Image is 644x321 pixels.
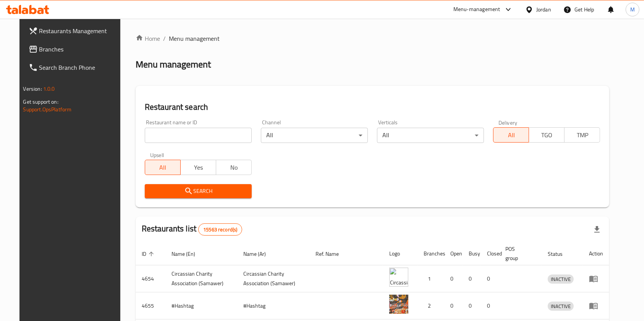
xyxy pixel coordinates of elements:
div: Menu [589,301,603,310]
td: 0 [463,292,481,319]
button: Yes [180,160,216,175]
span: 1.0.0 [43,84,55,94]
td: 0 [444,265,463,292]
input: Search for restaurant name or ID.. [145,128,252,143]
h2: Restaurants list [142,223,243,236]
span: M [630,5,635,14]
td: 0 [481,292,499,319]
span: Search [151,186,246,196]
td: 2 [417,292,444,319]
nav: breadcrumb [136,34,610,43]
div: Export file [588,220,606,239]
a: Support.OpsPlatform [23,104,72,114]
td: 4655 [136,292,165,319]
span: Yes [184,162,213,173]
span: Version: [23,84,42,94]
img: ​Circassian ​Charity ​Association​ (Samawer) [389,268,408,287]
span: Branches [39,45,121,54]
th: Action [583,242,609,265]
span: All [497,130,526,141]
button: All [493,127,529,143]
a: Branches [23,40,127,58]
td: #Hashtag [165,292,238,319]
th: Busy [463,242,481,265]
td: 0 [481,265,499,292]
span: Search Branch Phone [39,63,121,72]
th: Open [444,242,463,265]
button: TGO [529,127,565,143]
button: Search [145,184,252,198]
td: 4654 [136,265,165,292]
button: TMP [564,127,600,143]
button: No [216,160,252,175]
td: ​Circassian ​Charity ​Association​ (Samawer) [238,265,310,292]
div: All [377,128,484,143]
div: All [261,128,368,143]
th: Branches [417,242,444,265]
td: 0 [444,292,463,319]
span: Ref. Name [316,249,349,258]
span: INACTIVE [548,302,574,311]
h2: Restaurant search [145,101,600,113]
span: Status [548,249,573,258]
td: ​Circassian ​Charity ​Association​ (Samawer) [165,265,238,292]
span: POS group [505,244,533,263]
span: Name (En) [172,249,205,258]
a: Search Branch Phone [23,58,127,77]
a: Home [136,34,160,43]
th: Logo [383,242,417,265]
a: Restaurants Management [23,22,127,40]
span: 15563 record(s) [199,226,242,233]
span: All [148,162,178,173]
label: Upsell [150,152,164,157]
li: / [163,34,166,43]
button: All [145,160,181,175]
span: Get support on: [23,97,58,107]
td: #Hashtag [238,292,310,319]
div: Jordan [536,5,551,14]
span: Menu management [169,34,220,43]
td: 1 [417,265,444,292]
img: #Hashtag [389,295,408,314]
label: Delivery [498,120,518,125]
span: INACTIVE [548,275,574,284]
div: Menu-management [453,5,500,14]
div: Menu [589,274,603,283]
th: Closed [481,242,499,265]
span: ID [142,249,156,258]
span: TMP [568,130,597,141]
span: TGO [532,130,561,141]
div: Total records count [198,223,242,236]
td: 0 [463,265,481,292]
span: No [219,162,249,173]
h2: Menu management [136,58,211,71]
span: Restaurants Management [39,26,121,35]
span: Name (Ar) [244,249,276,258]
